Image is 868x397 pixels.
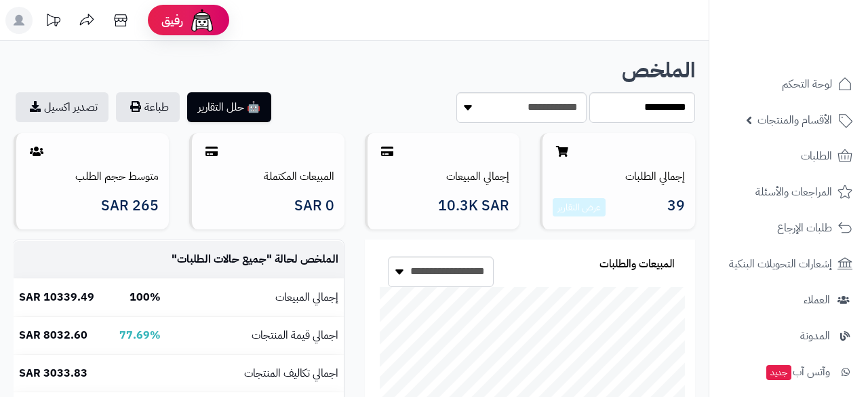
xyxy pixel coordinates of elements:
[599,259,675,271] h3: المبيعات والطلبات
[264,168,334,185] a: المبيعات المكتملة
[777,219,832,238] span: طلبات الإرجاع
[119,327,161,343] b: 77.69%
[765,362,830,381] span: وآتس آب
[116,92,180,122] button: طباعة
[717,248,860,280] a: إشعارات التحويلات البنكية
[717,284,860,316] a: العملاء
[166,355,344,392] td: اجمالي تكاليف المنتجات
[19,365,87,381] b: 3033.83 SAR
[294,198,334,214] span: 0 SAR
[757,111,832,130] span: الأقسام والمنتجات
[717,68,860,100] a: لوحة التحكم
[446,168,509,185] a: إجمالي المبيعات
[161,12,183,29] span: رفيق
[19,327,87,343] b: 8032.60 SAR
[130,289,161,305] b: 100%
[177,251,267,267] span: جميع حالات الطلبات
[622,54,695,86] b: الملخص
[438,198,509,214] span: 10.3K SAR
[625,168,685,185] a: إجمالي الطلبات
[782,75,832,94] span: لوحة التحكم
[166,317,344,354] td: اجمالي قيمة المنتجات
[36,7,70,37] a: تحديثات المنصة
[16,92,108,122] a: تصدير اكسيل
[717,176,860,208] a: المراجعات والأسئلة
[166,241,344,278] td: الملخص لحالة " "
[75,168,159,185] a: متوسط حجم الطلب
[101,198,159,214] span: 265 SAR
[717,140,860,172] a: الطلبات
[801,147,832,166] span: الطلبات
[19,289,94,305] b: 10339.49 SAR
[766,365,791,380] span: جديد
[717,212,860,244] a: طلبات الإرجاع
[804,290,830,309] span: العملاء
[717,356,860,388] a: وآتس آبجديد
[557,200,601,214] a: عرض التقارير
[189,7,216,34] img: ai-face.png
[166,279,344,316] td: إجمالي المبيعات
[717,320,860,352] a: المدونة
[755,183,832,202] span: المراجعات والأسئلة
[187,92,271,122] button: 🤖 حلل التقارير
[800,326,830,345] span: المدونة
[729,254,832,273] span: إشعارات التحويلات البنكية
[667,198,685,217] span: 39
